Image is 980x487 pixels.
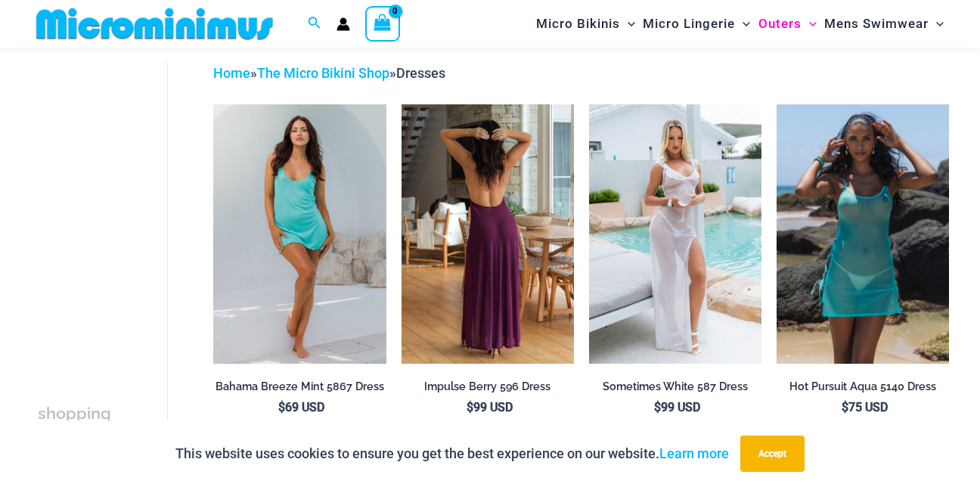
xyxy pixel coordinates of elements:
[402,380,574,399] a: Impulse Berry 596 Dress
[755,5,820,43] a: OutersMenu ToggleMenu Toggle
[654,400,661,414] span: $
[735,5,750,43] span: Menu Toggle
[530,2,950,45] nav: Site Navigation
[842,400,848,414] span: $
[213,380,386,399] a: Bahama Breeze Mint 5867 Dress
[213,65,445,81] span: » »
[278,400,285,414] span: $
[402,104,574,363] a: Impulse Berry 596 Dress 02Impulse Berry 596 Dress 03Impulse Berry 596 Dress 03
[654,400,700,414] bdi: 99 USD
[365,6,400,41] a: View Shopping Cart, empty
[589,380,761,399] a: Sometimes White 587 Dress
[536,5,620,43] span: Micro Bikinis
[213,104,386,363] a: Bahama Breeze Mint 5867 Dress 01Bahama Breeze Mint 5867 Dress 03Bahama Breeze Mint 5867 Dress 03
[175,442,729,465] p: This website uses cookies to ensure you get the best experience on our website.
[842,400,888,414] bdi: 75 USD
[38,51,174,353] iframe: TrustedSite Certified
[620,5,635,43] span: Menu Toggle
[38,404,111,423] span: shopping
[213,380,386,394] h2: Bahama Breeze Mint 5867 Dress
[643,5,735,43] span: Micro Lingerie
[659,445,729,461] a: Learn more
[589,104,761,363] a: Sometimes White 587 Dress 08Sometimes White 587 Dress 09Sometimes White 587 Dress 09
[824,5,929,43] span: Mens Swimwear
[308,14,321,33] a: Search icon link
[402,104,574,363] img: Impulse Berry 596 Dress 03
[278,400,324,414] bdi: 69 USD
[38,400,114,452] h3: Dresses
[532,5,639,43] a: Micro BikinisMenu ToggleMenu Toggle
[589,104,761,363] img: Sometimes White 587 Dress 08
[467,400,473,414] span: $
[213,104,386,363] img: Bahama Breeze Mint 5867 Dress 01
[639,5,754,43] a: Micro LingerieMenu ToggleMenu Toggle
[589,380,761,394] h2: Sometimes White 587 Dress
[777,380,949,394] h2: Hot Pursuit Aqua 5140 Dress
[929,5,944,43] span: Menu Toggle
[820,5,947,43] a: Mens SwimwearMenu ToggleMenu Toggle
[30,7,279,41] img: MM SHOP LOGO FLAT
[777,380,949,399] a: Hot Pursuit Aqua 5140 Dress
[758,5,802,43] span: Outers
[467,400,513,414] bdi: 99 USD
[396,65,445,81] span: Dresses
[213,65,250,81] a: Home
[740,436,805,472] button: Accept
[802,5,817,43] span: Menu Toggle
[336,17,350,31] a: Account icon link
[257,65,389,81] a: The Micro Bikini Shop
[777,104,949,363] img: Hot Pursuit Aqua 5140 Dress 01
[777,104,949,363] a: Hot Pursuit Aqua 5140 Dress 01Hot Pursuit Aqua 5140 Dress 06Hot Pursuit Aqua 5140 Dress 06
[402,380,574,394] h2: Impulse Berry 596 Dress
